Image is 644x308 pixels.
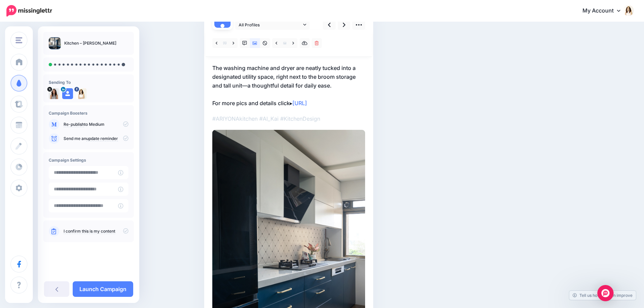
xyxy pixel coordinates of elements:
[64,122,84,127] a: Re-publish
[6,5,52,17] img: Missinglettr
[64,229,115,234] a: I confirm this is my content
[212,114,365,123] p: #ARIYONAkitchen #AI_Kai #KitchenDesign
[62,88,73,99] img: user_default_image.png
[597,285,614,301] div: Open Intercom Messenger
[49,88,59,99] img: 8LzpjWeL-22117.jpg
[76,88,87,99] img: 20479796_1519423771450404_4084095130666208276_n-bsa32121.jpg
[64,40,116,47] p: Kitchen – [PERSON_NAME]
[239,21,302,28] span: All Profiles
[16,37,22,43] img: menu.png
[212,64,365,108] p: The washing machine and dryer are neatly tucked into a designated utility space, right next to th...
[49,111,128,116] h4: Campaign Boosters
[49,158,128,163] h4: Campaign Settings
[64,136,128,142] p: Send me an
[569,291,636,300] a: Tell us how we can improve
[86,136,118,141] a: update reminder
[235,20,310,30] a: All Profiles
[292,100,307,106] a: [URL]
[64,121,128,127] p: to Medium
[49,37,61,49] img: 46ecf739f8762f6e4192e32b015a5731_thumb.jpg
[49,80,128,85] h4: Sending To
[576,3,634,19] a: My Account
